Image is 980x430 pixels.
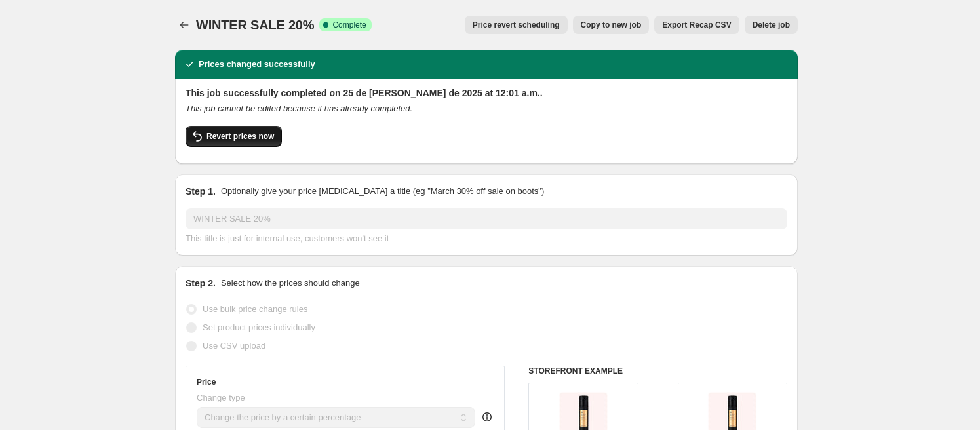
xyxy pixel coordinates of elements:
[186,233,389,243] span: This title is just for internal use, customers won't see it
[186,104,412,113] i: This job cannot be edited because it has already completed.
[175,16,193,34] button: Price change jobs
[221,185,544,198] p: Optionally give your price [MEDICAL_DATA] a title (eg "March 30% off sale on boots")
[186,126,282,147] button: Revert prices now
[196,18,314,32] span: WINTER SALE 20%
[203,322,315,332] span: Set product prices individually
[197,393,245,402] span: Change type
[199,58,315,71] h2: Prices changed successfully
[203,341,265,351] span: Use CSV upload
[186,185,216,198] h2: Step 1.
[332,20,366,30] span: Complete
[753,20,790,30] span: Delete job
[186,208,787,229] input: 30% off holiday sale
[186,87,787,100] h2: This job successfully completed on 25 de [PERSON_NAME] de 2025 at 12:01 a.m..
[662,20,731,30] span: Export Recap CSV
[203,304,307,314] span: Use bulk price change rules
[528,366,787,376] h6: STOREFRONT EXAMPLE
[573,16,650,34] button: Copy to new job
[654,16,739,34] button: Export Recap CSV
[473,20,560,30] span: Price revert scheduling
[480,410,494,423] div: help
[221,277,360,290] p: Select how the prices should change
[581,20,642,30] span: Copy to new job
[197,377,216,387] h3: Price
[186,277,216,290] h2: Step 2.
[465,16,568,34] button: Price revert scheduling
[745,16,798,34] button: Delete job
[206,131,274,142] span: Revert prices now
